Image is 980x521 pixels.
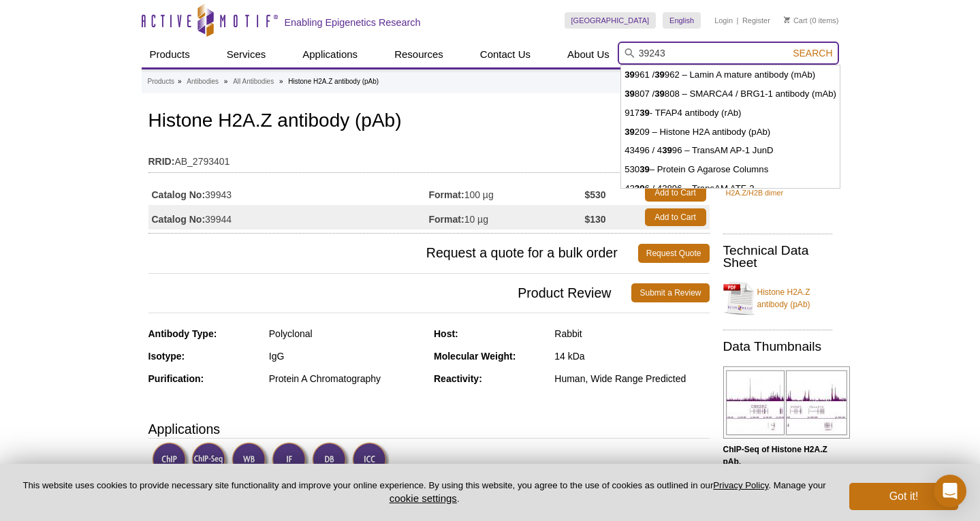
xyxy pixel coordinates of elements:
span: Product Review [148,283,632,302]
img: Western Blot Validated [232,442,269,479]
div: 14 kDa [554,350,709,362]
img: Immunocytochemistry Validated [352,442,390,479]
a: Login [714,16,733,25]
img: ChIP Validated [152,442,189,479]
button: cookie settings [390,492,457,504]
strong: 39 [662,145,672,155]
a: [GEOGRAPHIC_DATA] [565,12,657,29]
a: Services [219,42,274,67]
div: Open Intercom Messenger [934,475,966,507]
strong: 39 [635,183,645,193]
a: Submit a Review [631,283,709,302]
strong: 39 [654,69,665,80]
strong: Catalog No: [152,189,206,201]
b: ChIP-Seq of Histone H2A.Z pAb. [723,445,827,467]
span: Search [793,48,832,59]
strong: Molecular Weight: [434,351,516,362]
strong: 39 [639,108,650,118]
a: English [663,12,701,29]
a: Antibodies [187,76,219,88]
h2: Enabling Epigenetics Research [285,16,421,29]
strong: Format: [429,213,464,225]
li: » [178,78,182,85]
button: Search [789,47,836,59]
a: Products [148,76,174,88]
td: 100 µg [429,180,585,205]
td: 39943 [148,180,429,205]
img: ChIP-Seq Validated [191,442,229,479]
strong: Catalog No: [152,213,206,225]
td: AB_2793401 [148,147,710,169]
strong: 39 [654,89,665,99]
a: Privacy Policy [713,480,768,490]
li: | [737,12,739,29]
li: 961 / 962 – Lamin A mature antibody (mAb) [621,65,840,84]
a: Register [742,16,770,25]
li: 917 - TFAP4 antibody (rAb) [621,104,840,123]
strong: Purification: [148,373,204,384]
li: 42 6 / 42896 – TransAM ATF-2 [621,179,840,198]
div: Polyclonal [269,328,424,340]
li: » [224,78,228,85]
p: (Click image to enlarge and see details.) [723,443,832,492]
a: All Antibodies [233,76,274,88]
h2: Data Thumbnails [723,341,832,353]
strong: Isotype: [148,351,185,362]
li: 43496 / 4 96 – TransAM AP-1 JunD [621,141,840,160]
strong: Host: [434,328,458,339]
td: 39944 [148,205,429,230]
p: This website uses cookies to provide necessary site functionality and improve your online experie... [22,479,827,505]
span: Request a quote for a bulk order [148,244,638,263]
a: Request Quote [638,244,710,263]
li: (0 items) [784,12,839,29]
img: Histone H2A.Z antibody (pAb) tested by ChIP-Seq. [723,366,850,439]
strong: $130 [584,213,605,225]
h1: Histone H2A.Z antibody (pAb) [148,110,710,133]
strong: Reactivity: [434,373,482,384]
div: Human, Wide Range Predicted [554,373,709,385]
a: Histone H2A.Z antibody (pAb) [723,278,832,319]
strong: 39 [639,164,650,174]
strong: 39 [625,127,635,137]
img: Dot Blot Validated [312,442,349,479]
strong: Antibody Type: [148,328,217,339]
strong: $530 [584,189,605,201]
h3: Applications [148,419,710,439]
li: Histone H2A.Z antibody (pAb) [288,78,379,85]
li: 807 / 808 – SMARCA4 / BRG1-1 antibody (mAb) [621,84,840,104]
strong: 39 [625,69,635,80]
li: » [279,78,283,85]
strong: RRID: [148,155,175,168]
a: Add to Cart [645,184,706,202]
li: 209 – Histone H2A antibody (pAb) [621,123,840,142]
a: Products [142,42,198,67]
a: About Us [559,42,618,67]
button: Got it! [849,483,958,510]
h2: Technical Data Sheet [723,244,832,269]
div: Protein A Chromatography [269,373,424,385]
strong: Format: [429,189,464,201]
a: Applications [294,42,366,67]
td: 10 µg [429,205,585,230]
img: Your Cart [784,16,790,23]
strong: 39 [625,89,635,99]
a: Add to Cart [645,208,706,226]
a: Resources [386,42,452,67]
li: 530 – Protein G Agarose Columns [621,160,840,179]
a: Cart [784,16,808,25]
div: IgG [269,350,424,362]
div: Rabbit [554,328,709,340]
img: Immunofluorescence Validated [272,442,309,479]
input: Keyword, Cat. No. [618,42,839,65]
a: Contact Us [472,42,539,67]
